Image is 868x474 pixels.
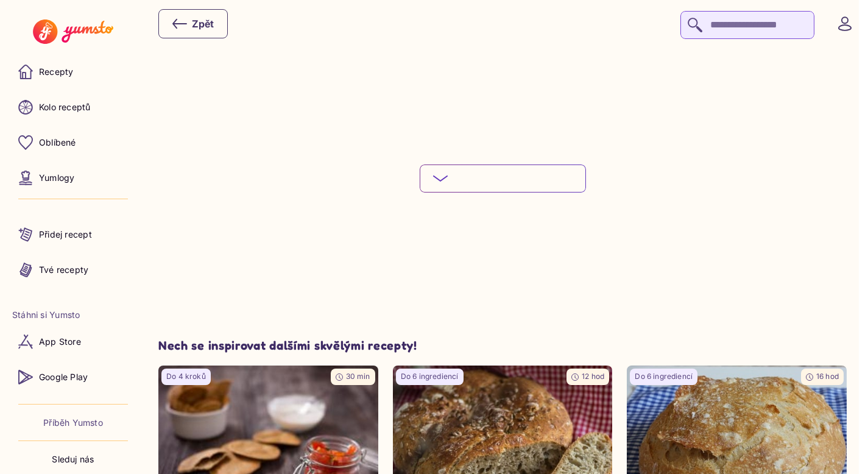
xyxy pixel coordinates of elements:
[12,57,134,87] a: Recepty
[52,453,94,465] p: Sleduj nás
[12,163,134,193] a: Yumlogy
[12,255,134,285] a: Tvé recepty
[166,372,206,382] p: Do 4 kroků
[39,336,81,348] p: App Store
[158,9,228,38] button: Zpět
[12,327,134,356] a: App Store
[816,372,839,381] span: 16 hod
[401,372,459,382] p: Do 6 ingrediencí
[39,101,91,113] p: Kolo receptů
[33,19,113,44] img: Yumsto logo
[39,66,73,78] p: Recepty
[635,372,693,382] p: Do 6 ingrediencí
[39,264,88,276] p: Tvé recepty
[12,93,134,122] a: Kolo receptů
[43,417,103,429] a: Příběh Yumsto
[39,228,92,241] p: Přidej recept
[158,338,847,353] h2: Nech se inspirovat dalšími skvělými recepty!
[420,164,586,193] button: Podívej se na celý postup
[12,128,134,157] a: Oblíbené
[39,172,74,184] p: Yumlogy
[39,136,76,149] p: Oblíbené
[582,372,604,381] span: 12 hod
[12,363,134,392] a: Google Play
[12,220,134,249] a: Přidej recept
[12,309,134,321] li: Stáhni si Yumsto
[172,16,214,31] div: Zpět
[346,372,370,381] span: 30 min
[39,371,88,383] p: Google Play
